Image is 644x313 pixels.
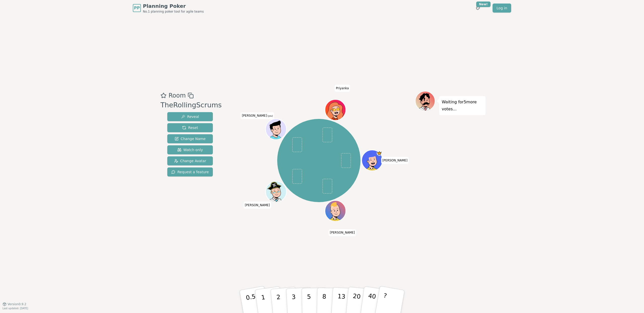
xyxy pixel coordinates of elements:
[174,158,206,163] span: Change Avatar
[175,136,206,141] span: Change Name
[133,3,204,14] a: PPPlanning PokerNo.1 planning poker tool for agile teams
[377,151,382,156] span: Greg is the host
[167,167,213,176] button: Request a feature
[167,123,213,132] button: Reset
[167,145,213,154] button: Watch only
[473,4,482,13] button: New!
[177,147,203,152] span: Watch only
[244,202,271,209] span: Click to change your name
[267,115,273,117] span: (you)
[169,91,186,100] span: Room
[3,307,28,310] span: Last updated: [DATE]
[167,134,213,143] button: Change Name
[442,99,483,113] p: Waiting for 5 more votes...
[143,3,204,10] span: Planning Poker
[493,4,511,13] a: Log in
[181,114,199,119] span: Reveal
[240,112,274,119] span: Click to change your name
[167,156,213,165] button: Change Avatar
[3,302,26,306] button: Version0.9.2
[335,85,350,92] span: Click to change your name
[182,125,198,130] span: Reset
[266,119,286,139] button: Click to change your avatar
[167,112,213,121] button: Reveal
[160,91,167,100] button: Add as favourite
[8,302,26,306] span: Version 0.9.2
[134,5,140,11] span: PP
[476,2,491,7] div: New!
[160,100,222,110] div: TheRollingScrums
[329,229,356,236] span: Click to change your name
[381,157,409,164] span: Click to change your name
[143,10,204,14] span: No.1 planning poker tool for agile teams
[171,169,209,174] span: Request a feature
